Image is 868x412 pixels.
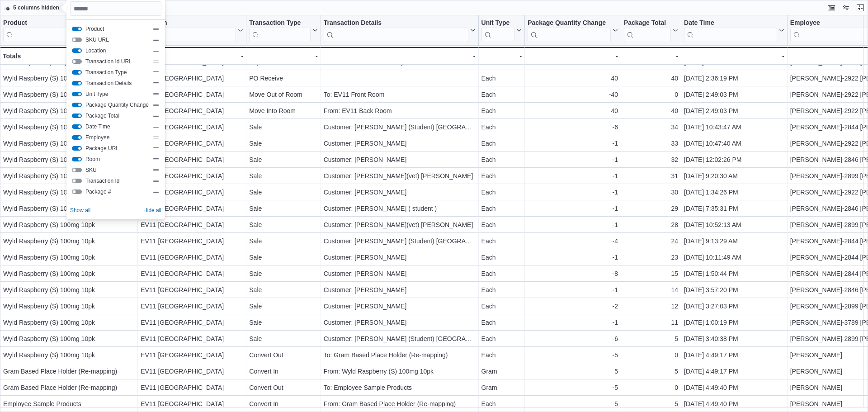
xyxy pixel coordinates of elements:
[3,236,135,246] div: Wyld Raspberry (S) 100mg 10pk
[481,301,522,312] div: Each
[85,112,149,119] span: Package Total
[528,350,618,360] div: -5
[481,284,522,295] div: Each
[72,59,82,64] button: Transaction Id URL
[152,101,160,109] div: Drag handle
[324,317,476,328] div: Customer: [PERSON_NAME]
[684,317,784,328] div: [DATE] 1:00:19 PM
[72,38,82,42] button: SKU URL
[3,154,135,165] div: Wyld Raspberry (S) 100mg 10pk
[840,2,851,13] button: Display options
[141,122,243,133] div: EV11 [GEOGRAPHIC_DATA]
[324,19,476,42] button: Transaction Details
[481,73,522,84] div: Each
[143,207,161,214] span: Hide all
[141,236,243,246] div: EV11 [GEOGRAPHIC_DATA]
[481,398,522,409] div: Each
[249,73,317,84] div: PO Receive
[141,219,243,230] div: EV11 [GEOGRAPHIC_DATA]
[528,19,618,42] button: Package Quantity Change
[684,219,784,230] div: [DATE] 10:52:13 AM
[624,398,678,409] div: 5
[324,252,476,263] div: Customer: [PERSON_NAME]
[624,105,678,116] div: 40
[72,92,82,96] button: Unit Type
[152,134,160,141] div: Drag handle
[324,382,476,393] div: To: Employee Sample Products
[324,122,476,133] div: Customer: [PERSON_NAME] (Student) [GEOGRAPHIC_DATA]
[152,145,160,152] div: Drag handle
[324,268,476,279] div: Customer: [PERSON_NAME]
[528,138,618,149] div: -1
[152,69,160,76] div: Drag handle
[249,284,317,295] div: Sale
[324,219,476,230] div: Customer: [PERSON_NAME](vet) [PERSON_NAME]
[528,236,618,246] div: -4
[72,124,82,129] button: Date Time
[624,19,671,28] div: Package Total
[141,398,243,409] div: EV11 [GEOGRAPHIC_DATA]
[481,19,522,42] button: Unit Type
[481,317,522,328] div: Each
[528,19,611,28] div: Package Quantity Change
[249,350,317,360] div: Convert Out
[72,103,82,107] button: Package Quantity Change
[3,105,135,116] div: Wyld Raspberry (S) 100mg 10pk
[141,19,243,42] button: Location
[3,350,135,360] div: Wyld Raspberry (S) 100mg 10pk
[85,134,149,141] span: Employee
[141,268,243,279] div: EV11 [GEOGRAPHIC_DATA]
[684,154,784,165] div: [DATE] 12:02:26 PM
[481,138,522,149] div: Each
[684,105,784,116] div: [DATE] 2:49:03 PM
[152,47,160,54] div: Drag handle
[624,51,678,62] div: -
[624,170,678,181] div: 31
[85,188,149,195] span: Package #
[324,398,476,409] div: From: Gram Based Place Holder (Re-mapping)
[624,89,678,100] div: 0
[855,2,866,13] button: Exit fullscreen
[3,138,135,149] div: Wyld Raspberry (S) 100mg 10pk
[481,203,522,214] div: Each
[249,301,317,312] div: Sale
[324,51,476,62] div: -
[481,105,522,116] div: Each
[249,268,317,279] div: Sale
[624,187,678,198] div: 30
[249,317,317,328] div: Sale
[72,179,82,183] button: Transaction Id
[249,138,317,149] div: Sale
[684,138,784,149] div: [DATE] 10:47:40 AM
[624,382,678,393] div: 0
[3,284,135,295] div: Wyld Raspberry (S) 100mg 10pk
[684,122,784,133] div: [DATE] 10:43:47 AM
[13,4,59,11] span: 5 columns hidden
[141,366,243,377] div: EV11 [GEOGRAPHIC_DATA]
[624,19,671,42] div: Package Total
[141,19,236,42] div: Location
[684,19,777,42] div: Date Time
[684,398,784,409] div: [DATE] 4:49:40 PM
[324,105,476,116] div: From: EV11 Back Room
[72,189,82,194] button: Package #
[3,19,127,42] div: Product
[528,301,618,312] div: -2
[85,25,149,33] span: Product
[481,19,515,42] div: Unit Type
[3,89,135,100] div: Wyld Raspberry (S) 100mg 10pk
[70,207,90,214] span: Show all
[141,382,243,393] div: EV11 [GEOGRAPHIC_DATA]
[481,122,522,133] div: Each
[141,350,243,360] div: EV11 [GEOGRAPHIC_DATA]
[141,19,236,28] div: Location
[684,284,784,295] div: [DATE] 3:57:20 PM
[3,317,135,328] div: Wyld Raspberry (S) 100mg 10pk
[528,219,618,230] div: -1
[324,154,476,165] div: Customer: [PERSON_NAME]
[85,177,149,185] span: Transaction Id
[324,284,476,295] div: Customer: [PERSON_NAME]
[324,19,468,42] div: Transaction Details
[624,138,678,149] div: 33
[528,89,618,100] div: -40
